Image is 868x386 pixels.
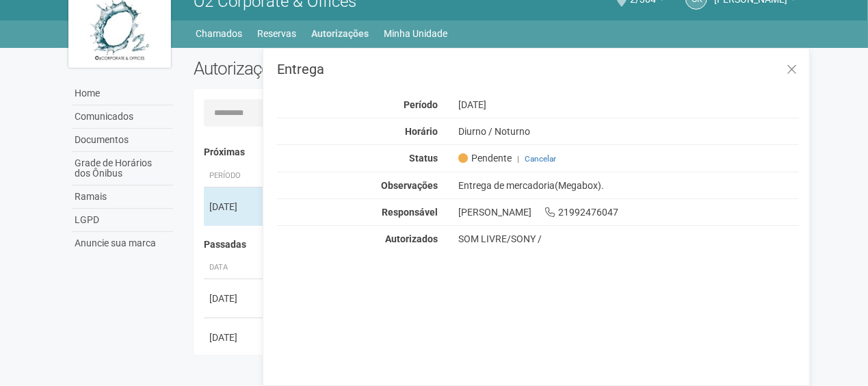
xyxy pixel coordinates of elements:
div: [DATE] [448,99,810,111]
a: Minha Unidade [384,24,448,43]
span: | [517,154,519,164]
a: Autorizações [312,24,369,43]
a: Ramais [72,185,173,209]
strong: Status [409,153,438,164]
a: Anuncie sua marca [72,232,173,255]
a: Cancelar [525,154,556,164]
div: [DATE] [209,331,260,344]
div: [DATE] [209,292,260,305]
h4: Próximas [204,147,790,157]
strong: Observações [381,180,438,191]
h2: Autorizações [194,58,486,79]
h4: Passadas [204,240,790,250]
strong: Responsável [382,207,438,218]
div: [DATE] [209,200,260,214]
a: LGPD [72,209,173,232]
div: Entrega de mercadoria(Megabox). [448,179,810,192]
a: Documentos [72,129,173,152]
a: Home [72,82,173,105]
div: Diurno / Noturno [448,125,810,138]
strong: Período [404,99,438,110]
strong: Horário [405,126,438,137]
a: Comunicados [72,105,173,129]
th: Período [204,165,265,188]
div: [PERSON_NAME] 21992476047 [448,206,810,218]
a: Reservas [258,24,297,43]
a: Grade de Horários dos Ônibus [72,152,173,185]
span: Pendente [458,152,512,164]
th: Data [204,257,265,279]
div: SOM LIVRE/SONY / [458,233,800,245]
a: Chamados [196,24,243,43]
strong: Autorizados [385,233,438,244]
h3: Entrega [277,62,799,76]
